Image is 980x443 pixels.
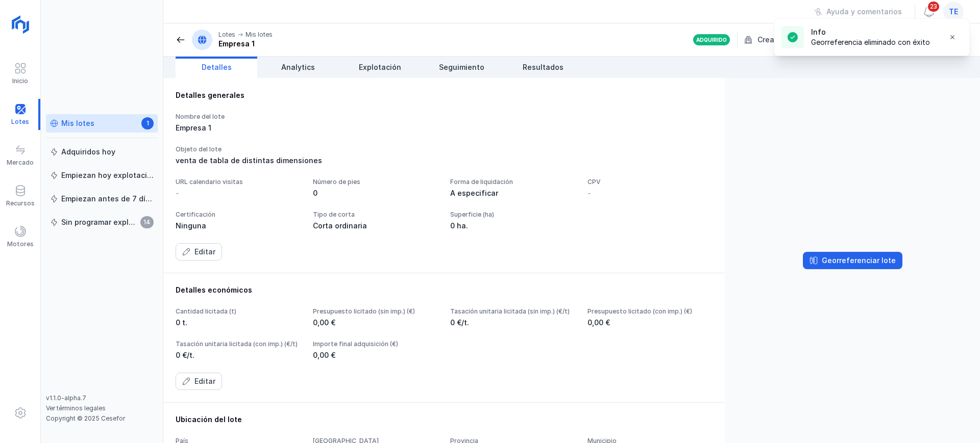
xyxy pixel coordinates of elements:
[202,62,232,72] span: Detalles
[46,114,158,133] a: Mis lotes1
[176,340,301,348] div: Tasación unitaria licitada (con imp.) (€/t)
[176,123,301,133] div: Empresa 1
[313,178,438,186] div: Número de pies
[176,90,713,100] div: Detalles generales
[6,199,35,207] div: Recursos
[176,373,222,390] button: Editar
[281,62,315,72] span: Analytics
[141,117,154,129] span: 1
[176,243,222,260] button: Editar
[826,7,902,17] div: Ayuda y comentarios
[176,188,179,198] div: -
[421,57,502,78] a: Seguimiento
[176,57,257,78] a: Detalles
[61,194,154,204] div: Empiezan antes de 7 días
[176,285,713,295] div: Detalles económicos
[61,147,115,157] div: Adquiridos hoy
[176,155,713,166] div: venta de tabla de distintas dimensiones
[587,188,591,198] div: -
[61,118,94,128] div: Mis lotes
[803,252,902,269] button: Georreferenciar lote
[46,394,158,402] div: v1.1.0-alpha.7
[927,1,940,13] span: 23
[246,31,273,39] div: Mis lotes
[359,62,401,72] span: Explotación
[218,31,235,39] div: Lotes
[46,213,158,231] a: Sin programar explotación14
[523,62,563,72] span: Resultados
[7,240,34,248] div: Motores
[61,170,154,180] div: Empiezan hoy explotación
[450,211,575,219] div: Superficie (ha)
[450,307,575,316] div: Tasación unitaria licitada (sin imp.) (€/t)
[176,211,301,219] div: Certificación
[12,77,28,85] div: Inicio
[176,414,713,425] div: Ubicación del lote
[218,39,273,49] div: Empresa 1
[194,247,215,257] div: Editar
[339,57,421,78] a: Explotación
[8,12,33,37] img: logoRight.svg
[313,318,438,328] div: 0,00 €
[744,32,865,47] div: Creado por tu organización
[811,37,930,47] div: Georreferencia eliminado con éxito
[450,221,575,231] div: 0 ha.
[313,307,438,316] div: Presupuesto licitado (sin imp.) (€)
[176,221,301,231] div: Ninguna
[439,62,484,72] span: Seguimiento
[194,376,215,386] div: Editar
[450,188,575,198] div: A especificar
[450,178,575,186] div: Forma de liquidación
[822,255,896,266] div: Georreferenciar lote
[502,57,584,78] a: Resultados
[46,404,106,412] a: Ver términos legales
[949,7,958,17] span: te
[313,211,438,219] div: Tipo de corta
[46,166,158,185] a: Empiezan hoy explotación
[176,145,713,153] div: Objeto del lote
[176,178,301,186] div: URL calendario visitas
[46,414,158,423] div: Copyright © 2025 Cesefor
[587,318,713,328] div: 0,00 €
[807,3,909,20] button: Ayuda y comentarios
[587,178,713,186] div: CPV
[7,159,34,167] div: Mercado
[176,318,301,328] div: 0 t.
[176,350,301,360] div: 0 €/t.
[46,190,158,208] a: Empiezan antes de 7 días
[587,307,713,316] div: Presupuesto licitado (con imp.) (€)
[313,188,438,198] div: 0
[811,27,930,37] div: Info
[176,113,301,121] div: Nombre del lote
[450,318,575,328] div: 0 €/t.
[46,143,158,161] a: Adquiridos hoy
[257,57,339,78] a: Analytics
[313,340,438,348] div: Importe final adquisición (€)
[313,221,438,231] div: Corta ordinaria
[176,307,301,316] div: Cantidad licitada (t)
[313,350,438,360] div: 0,00 €
[140,216,154,228] span: 14
[696,36,727,43] div: Adquirido
[61,217,137,227] div: Sin programar explotación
